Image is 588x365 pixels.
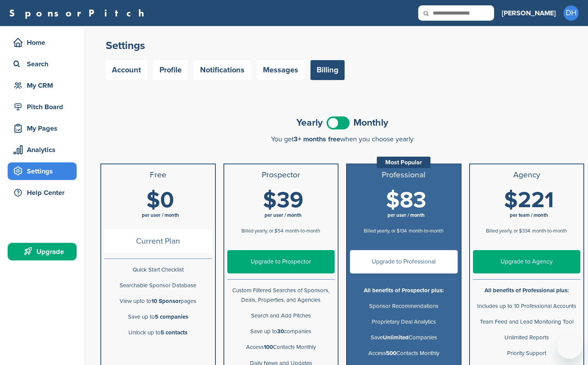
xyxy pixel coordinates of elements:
[8,184,77,201] a: Help Center
[510,212,548,218] span: per team / month
[8,119,77,137] a: My Pages
[11,79,77,92] div: My CRM
[151,298,181,304] b: 10 Sponsor
[386,187,426,214] span: $83
[227,327,335,336] p: Save up to companies
[146,187,174,214] span: $0
[563,5,579,21] span: DH
[8,141,77,159] a: Analytics
[502,5,556,21] a: [PERSON_NAME]
[104,265,212,275] p: Quick Start Checklist
[9,8,149,18] a: SponsorPitch
[8,243,77,260] a: Upgrade
[11,143,77,157] div: Analytics
[364,228,407,234] span: Billed yearly, or $134
[502,8,556,18] h3: [PERSON_NAME]
[277,328,284,335] b: 30
[104,328,212,337] p: Unlock up to
[227,311,335,321] p: Search and Add Pitches
[350,170,458,180] h3: Professional
[11,245,77,259] div: Upgrade
[104,296,212,306] p: View upto to pages
[142,212,179,218] span: per user / month
[106,39,579,52] h2: Settings
[11,100,77,114] div: Pitch Board
[257,60,304,80] a: Messages
[350,250,458,273] a: Upgrade to Professional
[104,281,212,290] p: Searchable Sponsor Database
[350,317,458,327] p: Proprietary Deal Analytics
[155,313,188,320] b: 5 companies
[473,333,581,342] p: Unlimited Reports
[294,135,340,143] span: 3+ months free
[8,34,77,51] a: Home
[8,98,77,116] a: Pitch Board
[296,118,323,128] span: Yearly
[241,228,283,234] span: Billed yearly, or $54
[11,36,77,49] div: Home
[377,157,430,168] div: Most Popular
[388,212,425,218] span: per user / month
[104,229,212,253] span: Current Plan
[8,162,77,180] a: Settings
[227,286,335,305] p: Custom Filtered Searches of Sponsors, Deals, Properties, and Agencies
[486,228,530,234] span: Billed yearly, or $334
[100,135,584,143] div: You get when you choose yearly
[485,287,569,294] b: All benefits of Professional plus:
[350,333,458,342] p: Save Companies
[473,250,581,273] a: Upgrade to Agency
[310,60,345,80] a: Billing
[473,170,581,180] h3: Agency
[473,301,581,311] p: Includes up to 10 Professional Accounts
[227,250,335,273] a: Upgrade to Prospector
[153,60,188,80] a: Profile
[227,170,335,180] h3: Prospector
[8,55,77,73] a: Search
[8,77,77,94] a: My CRM
[104,170,212,180] h3: Free
[350,301,458,311] p: Sponsor Recommendations
[104,312,212,322] p: Save up to
[353,118,388,128] span: Monthly
[473,317,581,327] p: Team Feed and Lead Monitoring Tool
[11,186,77,200] div: Help Center
[532,228,567,234] span: month-to-month
[264,212,302,218] span: per user / month
[106,60,147,80] a: Account
[263,187,303,214] span: $39
[409,228,443,234] span: month-to-month
[285,228,320,234] span: month-to-month
[504,187,554,214] span: $221
[364,287,444,294] b: All benefits of Prospector plus:
[194,60,251,80] a: Notifications
[161,329,187,336] b: 5 contacts
[11,164,77,178] div: Settings
[11,57,77,71] div: Search
[383,334,409,341] b: Unlimited
[11,121,77,135] div: My Pages
[557,334,582,359] iframe: Button to launch messaging window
